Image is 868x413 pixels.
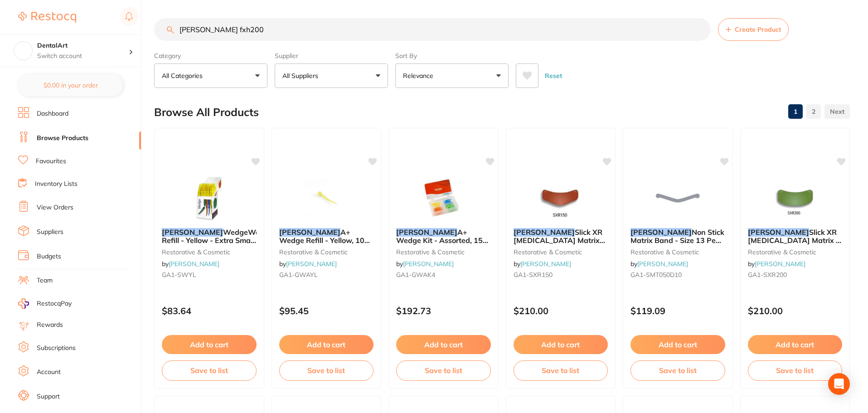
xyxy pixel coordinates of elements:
[514,228,605,262] span: Slick XR [MEDICAL_DATA] Matrix with Extension - Red, 60-Pack
[828,373,850,395] div: Open Intercom Messenger
[395,52,509,60] label: Sort By
[718,18,789,41] button: Create Product
[748,248,843,256] small: restorative & cosmetic
[514,306,608,316] p: $210.00
[630,306,725,316] p: $119.09
[735,26,781,33] span: Create Product
[630,360,725,380] button: Save to list
[748,260,805,268] span: by
[531,175,590,221] img: Garrison Slick XR Bicuspid Matrix with Extension - Red, 60-Pack
[18,7,76,28] a: Restocq Logo
[37,276,53,285] a: Team
[154,18,711,41] input: Search Products
[630,271,682,279] span: GA1-SMT050D10
[396,306,491,316] p: $192.73
[630,228,725,245] b: Garrison Non Stick Matrix Band - Size 13 Pedo - Dead Soft, 100-Pack
[37,368,61,377] a: Account
[748,228,843,245] b: Garrison Slick XR Molar Matrix - Green, 100-Pack
[788,102,803,121] a: 1
[403,260,454,268] a: [PERSON_NAME]
[37,109,68,118] a: Dashboard
[279,228,340,237] em: [PERSON_NAME]
[748,306,843,316] p: $210.00
[35,180,78,189] a: Inventory Lists
[169,260,219,268] a: [PERSON_NAME]
[286,260,337,268] a: [PERSON_NAME]
[37,252,61,261] a: Budgets
[279,271,318,279] span: GA1-GWAYL
[396,228,490,253] span: A+ Wedge Kit - Assorted, 150-Pack
[162,71,206,80] p: All Categories
[279,306,374,316] p: $95.45
[514,248,608,256] small: restorative & cosmetic
[514,360,608,380] button: Save to list
[514,335,608,354] button: Add to cart
[396,260,454,268] span: by
[282,71,322,80] p: All Suppliers
[37,203,73,212] a: View Orders
[162,228,273,253] span: WedgeWands Refill - Yellow - Extra Small, 100-Pack
[275,63,388,88] button: All Suppliers
[279,248,374,256] small: restorative & cosmetic
[162,248,257,256] small: restorative & cosmetic
[37,41,129,50] h4: DentalArt
[162,306,257,316] p: $83.64
[37,344,76,353] a: Subscriptions
[514,228,608,245] b: Garrison Slick XR Bicuspid Matrix with Extension - Red, 60-Pack
[162,335,257,354] button: Add to cart
[14,42,32,60] img: DentalArt
[279,260,337,268] span: by
[395,63,509,88] button: Relevance
[162,360,257,380] button: Save to list
[748,271,787,279] span: GA1-SXR200
[297,175,356,221] img: Garrison A+ Wedge Refill - Yellow, 100-Pack
[630,228,692,237] em: [PERSON_NAME]
[162,228,223,237] em: [PERSON_NAME]
[514,228,575,237] em: [PERSON_NAME]
[275,52,388,60] label: Supplier
[279,360,374,380] button: Save to list
[396,271,435,279] span: GA1-GWAK4
[748,360,843,380] button: Save to list
[403,71,437,80] p: Relevance
[37,299,72,308] span: RestocqPay
[162,271,196,279] span: GA1-SWYL
[154,106,259,119] h2: Browse All Products
[154,52,267,60] label: Category
[179,175,238,221] img: Garrison WedgeWands Refill - Yellow - Extra Small, 100-Pack
[806,102,821,121] a: 2
[748,228,841,253] span: Slick XR [MEDICAL_DATA] Matrix - Green, 100-Pack
[18,12,76,23] img: Restocq Logo
[630,335,725,354] button: Add to cart
[637,260,688,268] a: [PERSON_NAME]
[18,298,72,309] a: RestocqPay
[542,63,565,88] button: Reset
[630,248,725,256] small: restorative & cosmetic
[37,321,63,330] a: Rewards
[755,260,805,268] a: [PERSON_NAME]
[279,335,374,354] button: Add to cart
[396,228,457,237] em: [PERSON_NAME]
[154,63,267,88] button: All Categories
[514,271,553,279] span: GA1-SXR150
[37,134,88,143] a: Browse Products
[396,335,491,354] button: Add to cart
[36,157,66,166] a: Favourites
[648,175,707,221] img: Garrison Non Stick Matrix Band - Size 13 Pedo - Dead Soft, 100-Pack
[396,248,491,256] small: restorative & cosmetic
[18,74,123,96] button: $0.00 in your order
[396,360,491,380] button: Save to list
[396,228,491,245] b: Garrison A+ Wedge Kit - Assorted, 150-Pack
[748,228,809,237] em: [PERSON_NAME]
[279,228,374,245] b: Garrison A+ Wedge Refill - Yellow, 100-Pack
[766,175,824,221] img: Garrison Slick XR Molar Matrix - Green, 100-Pack
[37,228,63,237] a: Suppliers
[748,335,843,354] button: Add to cart
[630,228,724,253] span: Non Stick Matrix Band - Size 13 Pedo - Dead Soft, 100-Pack
[414,175,473,221] img: Garrison A+ Wedge Kit - Assorted, 150-Pack
[37,392,60,401] a: Support
[37,52,129,61] p: Switch account
[279,228,372,253] span: A+ Wedge Refill - Yellow, 100-Pack
[514,260,571,268] span: by
[630,260,688,268] span: by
